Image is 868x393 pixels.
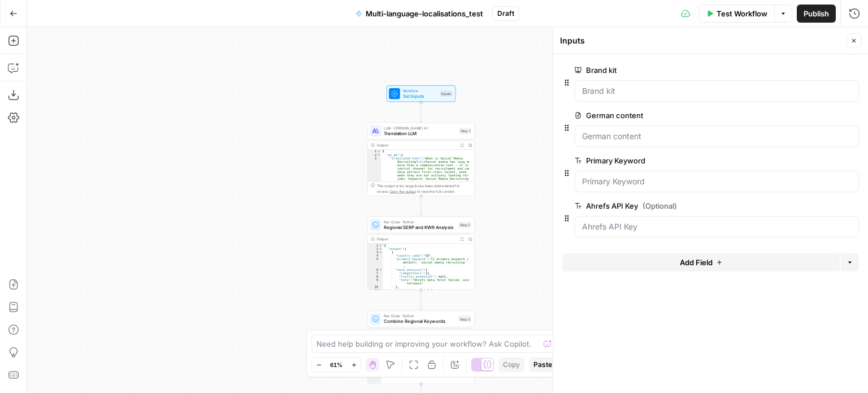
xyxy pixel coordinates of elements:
[503,360,520,370] span: Copy
[368,268,383,271] div: 6
[366,8,483,19] span: Multi-language-localisations_test
[384,313,455,319] span: Run Code · Python
[367,85,474,102] div: WorkflowSet InputsInputs
[377,153,381,157] span: Toggle code folding, rows 2 through 4
[368,285,383,288] div: 10
[368,153,381,157] div: 2
[368,278,383,285] div: 9
[377,183,471,195] div: This output is too large & has been abbreviated for review. to view the full content.
[368,254,383,257] div: 4
[699,5,774,23] button: Test Workflow
[384,318,455,325] span: Combine Regional Keywords
[367,217,474,290] div: Run Code · PythonRegional SERP and KWR AnalysisStep 2Output{ "output":[ { "country_code":"GB", "p...
[368,251,383,254] div: 3
[368,244,383,247] div: 1
[529,357,557,372] button: Paste
[797,5,836,23] button: Publish
[377,150,381,153] span: Toggle code folding, rows 1 through 5
[582,176,852,187] input: Primary Keyword
[582,131,852,142] input: German content
[575,155,795,166] label: Primary Keyword
[458,316,471,322] div: Step 3
[368,257,383,267] div: 5
[368,271,383,275] div: 7
[420,196,422,216] g: Edge from step_1 to step_2
[384,224,455,231] span: Regional SERP and KWR Analysis
[562,253,840,271] button: Add Field
[643,200,677,211] span: (Optional)
[575,200,795,211] label: Ahrefs API Key
[384,219,455,224] span: Run Code · Python
[420,290,422,310] g: Edge from step_2 to step_3
[575,64,795,76] label: Brand kit
[377,236,455,242] div: Output
[390,189,416,193] span: Copy the output
[330,360,342,369] span: 61%
[680,257,713,268] span: Add Field
[384,125,456,131] span: LLM · [PERSON_NAME] 4.1
[368,288,383,292] div: 11
[379,244,383,247] span: Toggle code folding, rows 1 through 54
[368,247,383,251] div: 2
[560,35,843,46] div: Inputs
[368,275,383,278] div: 8
[440,90,453,97] div: Inputs
[384,130,456,137] span: Translation LLM
[367,310,474,384] div: Run Code · PythonCombine Regional KeywordsStep 3Outputnull
[497,8,514,19] span: Draft
[349,5,490,23] button: Multi-language-localisations_test
[379,247,383,251] span: Toggle code folding, rows 2 through 45
[379,251,383,254] span: Toggle code folding, rows 3 through 16
[420,102,422,122] g: Edge from start to step_1
[498,357,524,372] button: Copy
[533,360,552,370] span: Paste
[403,93,437,100] span: Set Inputs
[379,268,383,271] span: Toggle code folding, rows 6 through 10
[377,142,455,148] div: Output
[582,221,852,232] input: Ahrefs API Key
[403,88,437,93] span: Workflow
[459,128,471,134] div: Step 1
[458,222,471,228] div: Step 2
[575,110,795,121] label: German content
[582,85,852,97] input: Brand kit
[379,288,383,292] span: Toggle code folding, rows 11 through 15
[717,8,767,19] span: Test Workflow
[804,8,829,19] span: Publish
[368,150,381,153] div: 1
[367,123,474,196] div: LLM · [PERSON_NAME] 4.1Translation LLMStep 1Output{ "en_gb":{ "translated_html":"What is Social M...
